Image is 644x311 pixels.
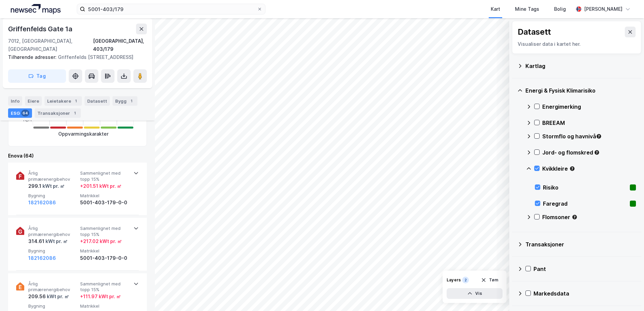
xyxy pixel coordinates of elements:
[525,87,636,95] div: Energi & Fysisk Klimarisiko
[28,254,56,262] button: 182162086
[80,254,129,262] div: 5001-403-179-0-0
[80,193,129,199] span: Matrikkel
[80,281,129,293] span: Sammenlignet med topp 15%
[569,166,575,172] div: Tooltip anchor
[72,98,79,104] div: 1
[477,275,503,285] button: Tøm
[542,148,636,157] div: Jord- og flomskred
[542,132,636,140] div: Stormflo og havnivå
[542,119,636,127] div: BREEAM
[85,96,110,106] div: Datasett
[542,213,636,221] div: Flomsoner
[44,96,82,106] div: Leietakere
[525,62,636,70] div: Kartlag
[491,5,500,13] div: Kart
[534,289,636,298] div: Markedsdata
[542,103,636,111] div: Energimerking
[112,96,137,106] div: Bygg
[35,108,81,118] div: Transaksjoner
[8,24,74,34] div: Griffenfelds Gate 1a
[46,292,69,301] div: kWt pr. ㎡
[58,130,108,138] div: Oppvarmingskarakter
[542,165,636,173] div: Kvikkleire
[447,277,461,283] div: Layers
[80,182,122,190] div: + 201.51 kWt pr. ㎡
[525,240,636,248] div: Transaksjoner
[28,199,56,207] button: 182162086
[80,237,122,245] div: + 217.02 kWt pr. ㎡
[28,226,77,237] span: Årlig primærenergibehov
[518,27,551,37] div: Datasett
[28,237,68,245] div: 314.61
[462,277,469,283] div: 2
[447,288,503,299] button: Vis
[8,108,32,118] div: ESG
[28,281,77,293] span: Årlig primærenergibehov
[8,69,66,83] button: Tag
[610,279,644,311] div: Kontrollprogram for chat
[85,4,257,14] input: Søk på adresse, matrikkel, gårdeiere, leietakere eller personer
[584,5,622,13] div: [PERSON_NAME]
[8,152,147,160] div: Enova (64)
[21,110,29,116] div: 64
[128,98,135,104] div: 1
[11,4,61,14] img: logo.a4113a55bc3d86da70a041830d287a7e.svg
[543,200,627,208] div: Faregrad
[28,292,69,301] div: 209.56
[8,54,58,60] span: Tilhørende adresser:
[543,183,627,192] div: Risiko
[28,248,77,254] span: Bygning
[518,40,636,48] div: Visualiser data i kartet her.
[610,279,644,311] iframe: Chat Widget
[28,182,65,190] div: 299.1
[28,193,77,199] span: Bygning
[80,248,129,254] span: Matrikkel
[80,226,129,237] span: Sammenlignet med topp 15%
[25,96,42,106] div: Eiere
[28,170,77,182] span: Årlig primærenergibehov
[71,110,78,116] div: 1
[80,303,129,309] span: Matrikkel
[80,199,129,207] div: 5001-403-179-0-0
[28,303,77,309] span: Bygning
[93,37,147,53] div: [GEOGRAPHIC_DATA], 403/179
[80,170,129,182] span: Sammenlignet med topp 15%
[534,265,636,273] div: Pant
[8,53,141,61] div: Griffenfelds [STREET_ADDRESS]
[41,182,65,190] div: kWt pr. ㎡
[44,237,68,245] div: kWt pr. ㎡
[554,5,566,13] div: Bolig
[80,292,121,301] div: + 111.97 kWt pr. ㎡
[8,37,93,53] div: 7012, [GEOGRAPHIC_DATA], [GEOGRAPHIC_DATA]
[8,96,22,106] div: Info
[572,214,578,220] div: Tooltip anchor
[594,149,600,155] div: Tooltip anchor
[515,5,539,13] div: Mine Tags
[596,133,602,139] div: Tooltip anchor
